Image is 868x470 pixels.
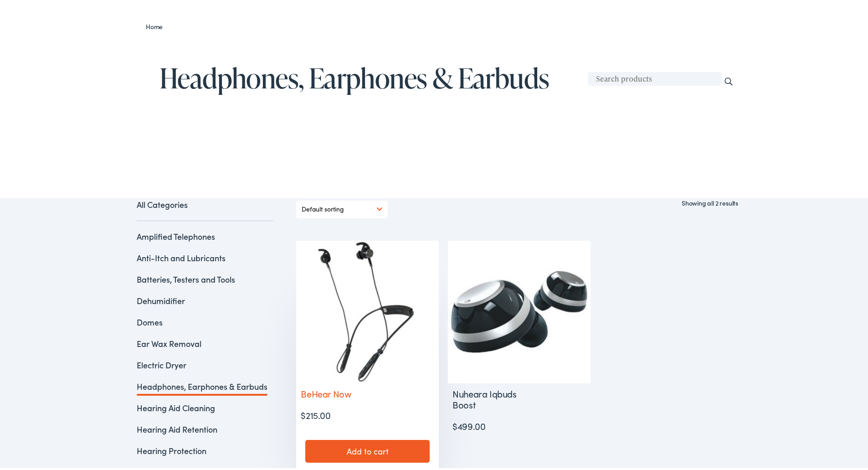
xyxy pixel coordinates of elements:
a: Anti-Itch and Lubricants [137,250,226,262]
a: All Categories [137,196,273,219]
select: Shop order [302,199,382,217]
input: Search products [588,70,722,84]
a: Hearing Aid Retention [137,422,217,433]
a: Hearing Aid Cleaning [137,400,215,412]
span: $ [301,407,306,419]
a: Electric Dryer [137,357,186,369]
h2: Nuheara Iqbuds Boost [448,382,545,413]
bdi: 215.00 [301,407,330,419]
a: Hearing Protection [137,443,206,455]
a: Headphones, Earphones & Earbuds [137,379,267,390]
a: Home [146,20,167,29]
span: $ [452,418,457,430]
a: Domes [137,315,163,326]
a: BeHear Now $215.00 [296,239,439,420]
a: Batteries, Testers and Tools [137,272,235,283]
a: Ear Wax Removal [137,336,201,347]
h1: Headphones, Earphones & Earbuds [159,61,738,91]
a: Dehumidifier [137,293,185,305]
a: Nuheara Iqbuds Boost $499.00 [448,239,591,431]
bdi: 499.00 [452,418,485,430]
p: Showing all 2 results [682,196,738,206]
a: Amplified Telephones [137,229,215,240]
a: Add to cart: “BeHear Now” [305,438,430,461]
h2: BeHear Now [296,382,393,402]
input: Search [724,75,734,85]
